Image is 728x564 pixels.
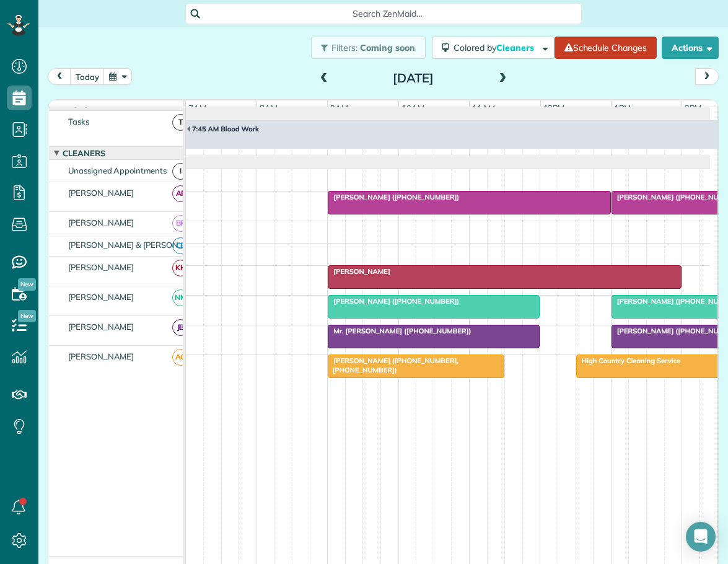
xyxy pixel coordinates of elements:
span: [PERSON_NAME] ([PHONE_NUMBER]) [327,193,460,201]
span: [PERSON_NAME] [66,322,137,332]
span: Cleaners [60,148,108,158]
span: 2pm [682,103,704,113]
span: High Country Cleaning Service [576,356,681,365]
span: New [18,278,36,291]
div: Open Intercom Messenger [686,522,716,552]
span: 7:45 AM Blood Work [186,125,260,133]
span: Mr. [PERSON_NAME] ([PHONE_NUMBER]) [327,327,471,335]
span: Cleaners [496,42,536,53]
button: Colored byCleaners [432,37,555,59]
span: AG [172,349,189,366]
span: [PERSON_NAME] [66,351,137,361]
span: KH [172,260,189,276]
span: NM [172,289,189,306]
span: [PERSON_NAME] [66,262,137,272]
span: Tasks [66,117,92,126]
span: CB [172,237,189,254]
span: [PERSON_NAME] ([PHONE_NUMBER]) [327,297,460,306]
span: [PERSON_NAME] [66,292,137,302]
button: Actions [662,37,719,59]
span: 7am [186,103,209,113]
span: ! [172,163,189,180]
span: Colored by [454,42,538,53]
button: today [70,68,105,85]
span: [PERSON_NAME] [327,267,391,276]
span: [PERSON_NAME] [66,218,137,227]
span: [PERSON_NAME] [66,188,137,198]
span: 10am [399,103,427,113]
span: 9am [328,103,351,113]
span: BR [172,215,189,232]
span: Filters: [331,42,357,53]
span: New [18,310,36,322]
span: 11am [470,103,498,113]
button: prev [48,68,71,85]
span: [PERSON_NAME] ([PHONE_NUMBER], [PHONE_NUMBER]) [327,356,458,374]
span: AF [172,185,189,202]
span: 12pm [541,103,568,113]
a: Schedule Changes [555,37,657,59]
button: next [695,68,719,85]
span: [PERSON_NAME] & [PERSON_NAME] [66,240,212,250]
span: JB [172,319,189,336]
span: 8am [257,103,280,113]
span: T [172,114,189,131]
span: 1pm [612,103,633,113]
span: Unassigned Appointments [66,165,169,175]
span: Coming soon [360,42,416,53]
h2: [DATE] [336,71,491,85]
